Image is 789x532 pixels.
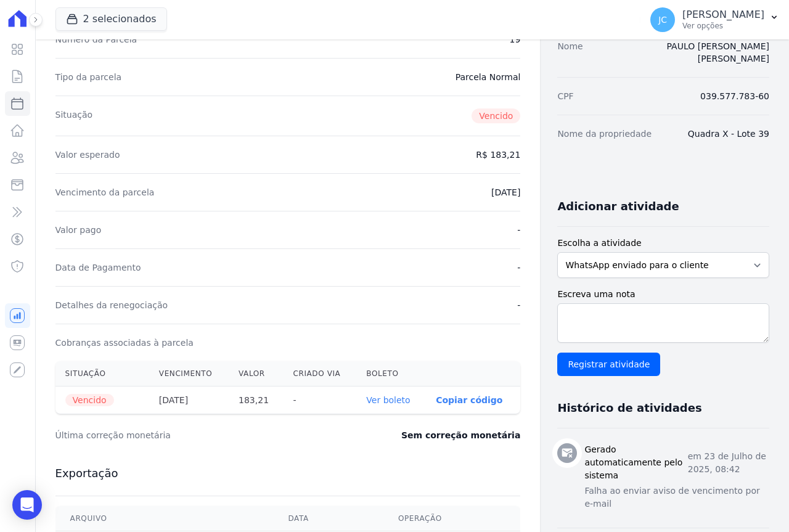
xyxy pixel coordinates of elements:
dd: [DATE] [491,186,520,198]
dt: Valor pago [55,224,102,236]
span: Vencido [65,394,114,406]
th: Vencimento [149,361,229,387]
th: Valor [229,361,283,387]
p: Ver opções [682,21,764,31]
th: 183,21 [229,387,283,414]
th: [DATE] [149,387,229,414]
dt: Data de Pagamento [55,261,141,274]
label: Escreva uma nota [557,288,769,301]
button: JC [PERSON_NAME] Ver opções [640,2,789,37]
span: JC [658,15,667,24]
dd: Quadra X - Lote 39 [688,128,769,140]
dt: Valor esperado [55,149,120,161]
p: Falha ao enviar aviso de vencimento por e-mail [584,485,769,510]
button: 2 selecionados [55,7,167,31]
dt: CPF [557,90,573,102]
dt: Detalhes da renegociação [55,299,168,311]
dd: - [517,299,520,311]
dt: Cobranças associadas à parcela [55,337,194,349]
dt: Última correção monetária [55,429,330,441]
th: Situação [55,361,149,387]
th: Boleto [356,361,426,387]
button: Copiar código [436,395,502,405]
dd: 039.577.783-60 [700,90,769,102]
th: Operação [383,506,520,531]
th: Arquivo [55,506,274,531]
dt: Situação [55,108,93,123]
h3: Histórico de atividades [557,401,701,415]
h3: Adicionar atividade [557,199,679,214]
h3: Exportação [55,466,521,481]
dt: Nome [557,40,583,65]
th: Data [273,506,383,531]
span: Vencido [472,108,520,123]
p: em 23 de Julho de 2025, 08:42 [688,450,769,476]
input: Registrar atividade [557,353,660,376]
th: - [283,387,356,414]
dd: Sem correção monetária [401,429,520,441]
dd: - [517,261,520,274]
dd: R$ 183,21 [476,149,520,161]
p: [PERSON_NAME] [682,9,764,21]
a: Ver boleto [366,395,410,405]
th: Criado via [283,361,356,387]
dt: Tipo da parcela [55,71,122,83]
a: PAULO [PERSON_NAME] [PERSON_NAME] [667,41,769,63]
dd: - [517,224,520,236]
h3: Gerado automaticamente pelo sistema [584,443,687,482]
dt: Vencimento da parcela [55,186,155,198]
label: Escolha a atividade [557,237,769,250]
dt: Nome da propriedade [557,128,652,140]
div: Open Intercom Messenger [12,490,42,520]
dd: Parcela Normal [456,71,521,83]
